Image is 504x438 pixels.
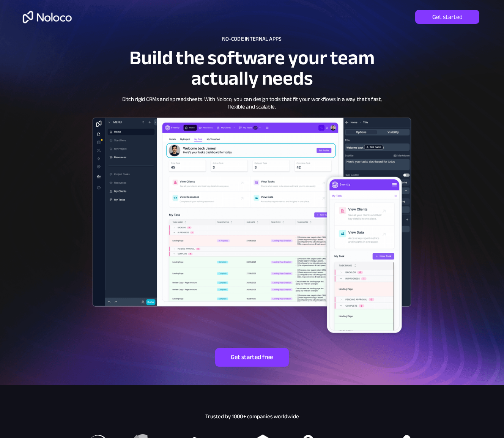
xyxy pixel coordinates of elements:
span: Build the software your team actually needs [129,40,375,96]
span: Ditch rigid CRMs and spreadsheets. With Noloco, you can design tools that fit your workflows in a... [122,94,382,112]
span: NO-CODE INTERNAL APPS [222,34,282,44]
a: Get started free [215,348,289,367]
span: Get started free [215,353,289,361]
span: Get started [415,13,480,21]
span: Trusted by 1000+ companies worldwide [205,411,299,422]
a: Get started [415,10,480,24]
